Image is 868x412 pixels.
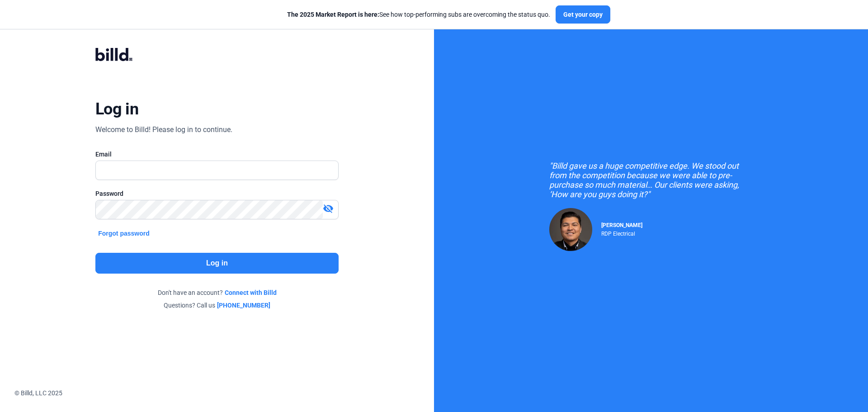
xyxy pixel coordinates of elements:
a: [PHONE_NUMBER] [217,301,270,310]
a: Connect with Billd [225,288,277,297]
div: Password [95,189,339,198]
button: Log in [95,253,339,274]
div: See how top-performing subs are overcoming the status quo. [287,10,550,19]
mat-icon: visibility_off [323,203,334,214]
div: RDP Electrical [601,228,642,237]
img: Raul Pacheco [549,208,592,251]
div: Don't have an account? [95,288,339,297]
span: The 2025 Market Report is here: [287,11,379,18]
div: Questions? Call us [95,301,339,310]
button: Forgot password [95,228,152,238]
div: "Billd gave us a huge competitive edge. We stood out from the competition because we were able to... [549,161,753,199]
div: Email [95,150,339,159]
div: Log in [95,99,138,119]
div: Welcome to Billd! Please log in to continue. [95,124,232,135]
button: Get your copy [556,5,610,24]
span: [PERSON_NAME] [601,222,642,228]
